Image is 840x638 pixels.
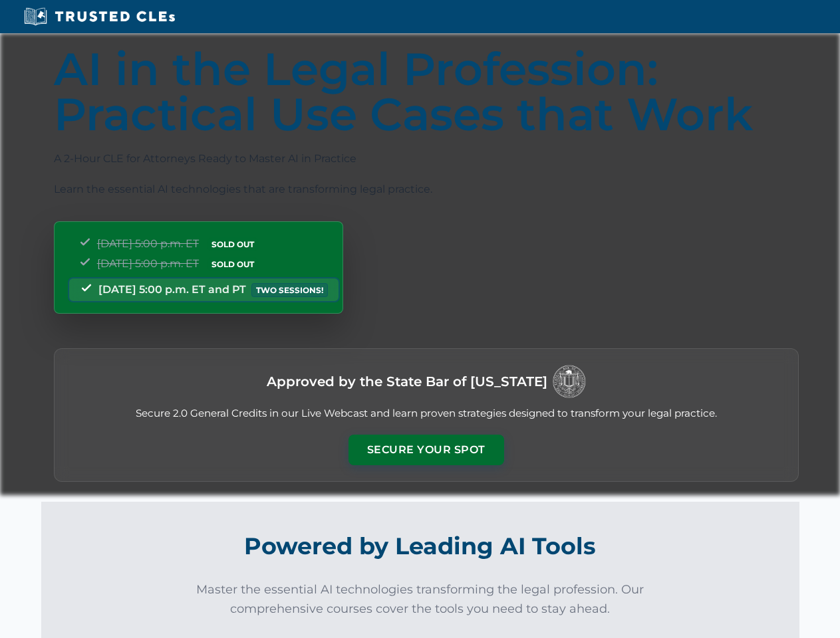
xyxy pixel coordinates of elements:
[54,150,799,167] p: A 2-Hour CLE for Attorneys Ready to Master AI in Practice
[349,435,504,465] button: Secure Your Spot
[188,580,653,619] p: Master the essential AI technologies transforming the legal profession. Our comprehensive courses...
[207,237,259,251] span: SOLD OUT
[97,237,199,250] span: [DATE] 5:00 p.m. ET
[553,365,586,398] img: Logo
[54,47,799,137] h1: AI in the Legal Profession: Practical Use Cases that Work
[70,406,782,421] p: Secure 2.0 General Credits in our Live Webcast and learn proven strategies designed to transform ...
[207,257,259,271] span: SOLD OUT
[267,370,547,393] h3: Approved by the State Bar of [US_STATE]
[20,7,179,27] img: Trusted CLEs
[52,523,789,570] h2: Powered by Leading AI Tools
[97,257,199,270] span: [DATE] 5:00 p.m. ET
[54,181,799,198] p: Learn the essential AI technologies that are transforming legal practice.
